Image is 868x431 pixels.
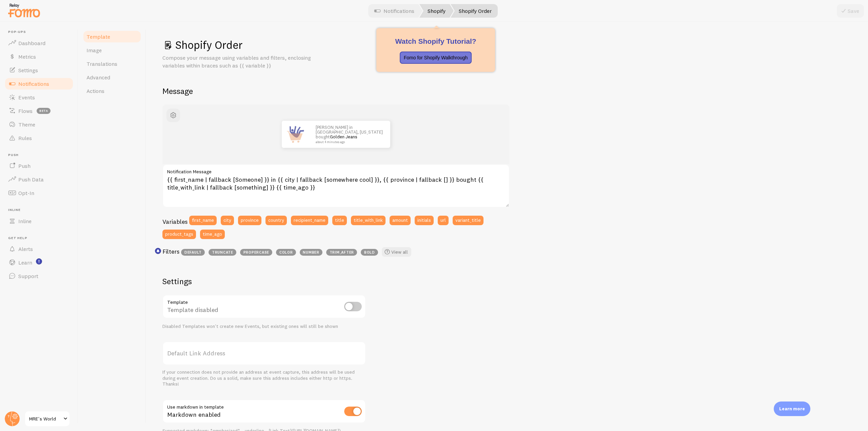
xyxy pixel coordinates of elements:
small: about 4 minutes ago [316,140,381,144]
a: Metrics [4,50,74,63]
button: country [265,216,287,225]
span: Dashboard [18,40,45,46]
span: Events [18,94,35,101]
span: Rules [18,135,32,141]
span: Alerts [18,246,33,252]
button: province [238,216,261,225]
span: Push Data [18,176,44,183]
span: Theme [18,121,35,128]
a: Inline [4,214,74,228]
a: Rules [4,131,74,145]
span: Inline [18,218,32,224]
a: Dashboard [4,36,74,50]
span: Metrics [18,53,36,60]
a: Notifications [4,77,74,91]
label: Notification Message [162,164,510,176]
span: trim_after [326,249,357,256]
a: View all [382,247,411,257]
a: Template [82,30,142,43]
h2: Settings [162,276,366,287]
svg: <p>Watch New Feature Tutorials!</p> [36,258,42,265]
div: If your connection does not provide an address at event capture, this address will be used during... [162,369,366,387]
span: propercase [240,249,272,256]
span: Push [18,162,31,169]
a: Advanced [82,71,142,84]
a: Translations [82,57,142,71]
span: bold [361,249,378,256]
span: color [276,249,296,256]
span: default [181,249,205,256]
p: [PERSON_NAME] in [GEOGRAPHIC_DATA], [US_STATE] bought [316,125,383,144]
span: Image [86,47,102,54]
button: amount [390,216,411,225]
button: variant_title [453,216,484,225]
a: Settings [4,63,74,77]
button: first_name [189,216,217,225]
p: Learn more [779,406,805,412]
h2: Message [162,86,852,96]
a: Opt-In [4,186,74,200]
p: Fomo for Shopify Walkthrough [404,54,468,61]
a: MRE's World [24,411,70,427]
div: Template disabled [162,295,366,319]
span: Learn [18,259,32,266]
label: Default Link Address [162,341,366,365]
button: city [221,216,234,225]
span: Push [8,153,74,157]
a: Push [4,159,74,173]
span: MRE's World [29,415,61,423]
h2: Watch Shopify Tutorial? [384,36,487,46]
span: Pop-ups [8,30,74,34]
button: title_with_link [351,216,386,225]
span: Translations [86,60,117,67]
span: number [300,249,322,256]
span: Flows [18,107,33,114]
a: Image [82,43,142,57]
a: Events [4,91,74,104]
span: Opt-In [18,190,34,196]
button: time_ago [200,230,225,239]
h3: Variables [162,218,188,226]
div: Learn more [774,401,810,416]
a: Golden Jeans [330,134,357,139]
button: recipient_name [291,216,328,225]
a: Flows beta [4,104,74,118]
span: Get Help [8,236,74,240]
img: fomo-relay-logo-orange.svg [7,2,41,19]
span: Settings [18,67,38,74]
span: Template [86,33,110,40]
span: Notifications [18,80,49,87]
h1: Shopify Order [162,38,852,52]
a: Push Data [4,173,74,186]
a: Alerts [4,242,74,256]
a: Learn [4,256,74,269]
span: Advanced [86,74,110,81]
img: Fomo [282,121,309,148]
span: Inline [8,208,74,212]
span: beta [37,108,51,114]
p: Compose your message using variables and filters, enclosing variables within braces such as {{ va... [162,54,325,70]
h3: Filters [162,248,179,255]
div: Disabled Templates won't create new Events, but existing ones will still be shown [162,324,366,330]
span: Actions [86,87,104,94]
svg: <p>Use filters like | propercase to change CITY to City in your templates</p> [155,248,161,254]
span: Support [18,273,38,279]
span: truncate [209,249,236,256]
button: initials [415,216,434,225]
button: title [332,216,347,225]
a: Theme [4,118,74,131]
a: Actions [82,84,142,98]
div: Markdown enabled [162,399,366,424]
button: product_tags [162,230,196,239]
a: Support [4,269,74,283]
button: Fomo for Shopify Walkthrough [400,52,472,64]
button: url [438,216,449,225]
